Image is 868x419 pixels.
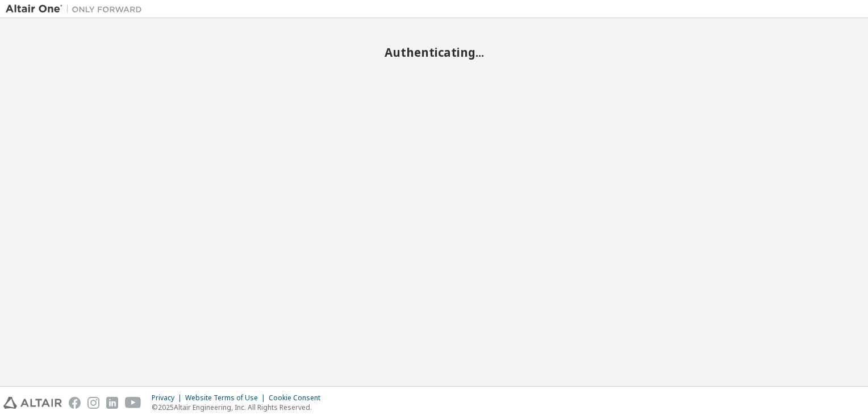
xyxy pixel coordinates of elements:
[6,3,148,15] img: Altair One
[152,403,327,412] p: © 2025 Altair Engineering, Inc. All Rights Reserved.
[152,393,185,403] div: Privacy
[185,393,269,403] div: Website Terms of Use
[69,397,81,409] img: facebook.svg
[125,397,141,409] img: youtube.svg
[106,397,118,409] img: linkedin.svg
[6,45,862,60] h2: Authenticating...
[87,397,99,409] img: instagram.svg
[3,397,62,409] img: altair_logo.svg
[269,393,327,403] div: Cookie Consent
